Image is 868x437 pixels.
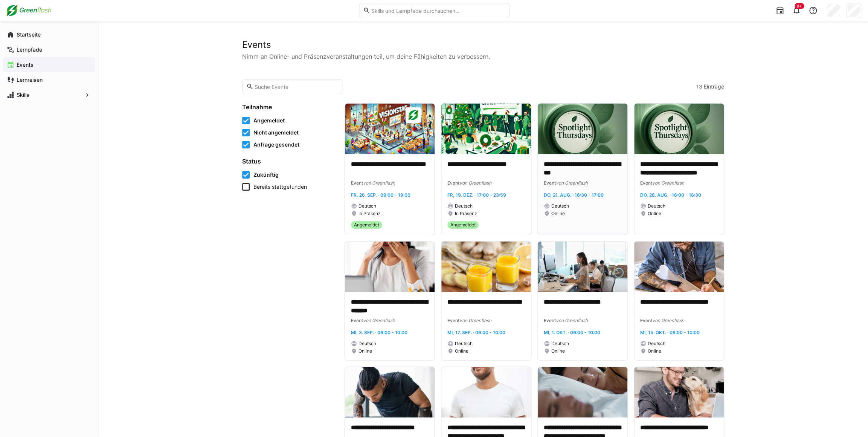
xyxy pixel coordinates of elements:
[450,222,476,228] span: Angemeldet
[345,367,435,417] img: image
[640,330,700,335] span: Mi, 15. Okt. · 09:00 - 10:00
[253,171,279,179] span: Zukünftig
[538,104,627,154] img: image
[797,4,802,8] span: 9+
[242,157,336,165] h4: Status
[363,318,395,323] span: von Greenflash
[648,348,661,354] span: Online
[447,318,459,323] span: Event
[556,318,588,323] span: von Greenflash
[345,241,435,292] img: image
[351,318,363,323] span: Event
[351,192,410,198] span: Fr, 26. Sep. · 09:00 - 19:00
[704,83,724,90] span: Einträge
[640,192,701,198] span: Do, 28. Aug. · 16:00 - 16:30
[455,341,473,347] span: Deutsch
[253,141,299,148] span: Anfrage gesendet
[253,183,307,191] span: Bereits stattgefunden
[242,103,336,111] h4: Teilnahme
[640,318,652,323] span: Event
[455,348,468,354] span: Online
[370,7,505,14] input: Skills und Lernpfade durchsuchen…
[441,241,531,292] img: image
[556,180,588,186] span: von Greenflash
[242,39,724,50] h2: Events
[640,180,652,186] span: Event
[447,180,459,186] span: Event
[544,180,556,186] span: Event
[652,180,684,186] span: von Greenflash
[345,104,435,154] img: image
[441,104,531,154] img: image
[551,203,569,209] span: Deutsch
[459,180,491,186] span: von Greenflash
[634,241,724,292] img: image
[544,330,600,335] span: Mi, 1. Okt. · 09:00 - 10:00
[447,330,505,335] span: Mi, 17. Sep. · 09:00 - 10:00
[363,180,395,186] span: von Greenflash
[696,83,702,90] span: 13
[351,180,363,186] span: Event
[648,341,665,347] span: Deutsch
[354,222,379,228] span: Angemeldet
[652,318,684,323] span: von Greenflash
[634,104,724,154] img: image
[455,203,473,209] span: Deutsch
[351,330,407,335] span: Mi, 3. Sep. · 09:00 - 10:00
[253,83,338,90] input: Suche Events
[455,211,477,217] span: In Präsenz
[551,341,569,347] span: Deutsch
[544,318,556,323] span: Event
[358,203,376,209] span: Deutsch
[551,348,565,354] span: Online
[544,192,604,198] span: Do, 21. Aug. · 16:30 - 17:00
[551,211,565,217] span: Online
[242,52,724,61] p: Nimm an Online- und Präsenzveranstaltungen teil, um deine Fähigkeiten zu verbessern.
[253,117,285,124] span: Angemeldet
[634,367,724,417] img: image
[447,192,506,198] span: Fr, 19. Dez. · 17:00 - 23:59
[538,241,627,292] img: image
[538,367,627,417] img: image
[253,129,299,136] span: Nicht angemeldet
[358,211,381,217] span: In Präsenz
[358,348,372,354] span: Online
[358,341,376,347] span: Deutsch
[648,203,665,209] span: Deutsch
[441,367,531,417] img: image
[459,318,491,323] span: von Greenflash
[648,211,661,217] span: Online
